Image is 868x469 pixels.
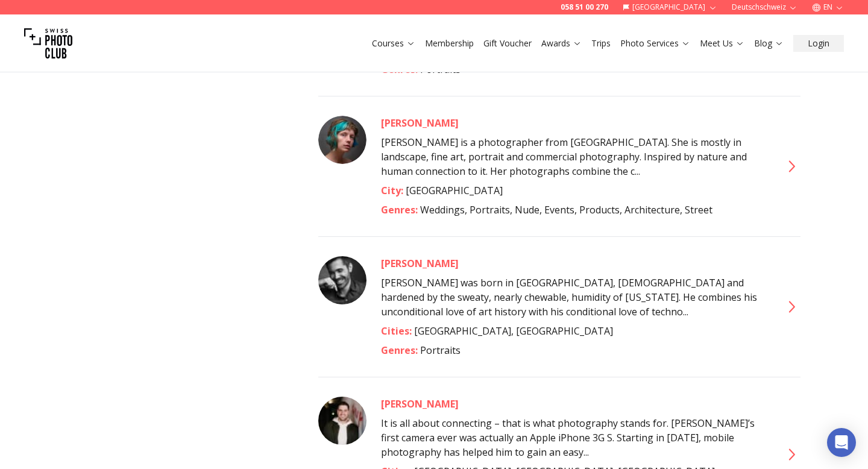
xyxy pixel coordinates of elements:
img: Swiss photo club [24,19,72,68]
button: Trips [587,35,615,52]
a: [PERSON_NAME] [381,397,767,411]
button: Meet Us [695,35,749,52]
a: Meet Us [700,37,744,49]
img: Anna Korbut [318,116,366,164]
p: It is all about connecting – that is what photography stands for. [PERSON_NAME]’s first camera ev... [381,416,767,459]
button: Gift Voucher [479,35,536,52]
span: [PERSON_NAME] is a photographer from [GEOGRAPHIC_DATA]. She is mostly in landscape, fine art, por... [381,136,747,178]
span: Genres : [381,203,420,216]
span: City : [381,184,406,197]
div: Weddings, Portraits, Nude, Events, Products, Architecture, Street [381,203,767,217]
a: Blog [754,37,784,49]
a: [PERSON_NAME] [381,116,767,130]
div: [GEOGRAPHIC_DATA], [GEOGRAPHIC_DATA] [381,324,767,338]
span: Cities : [381,324,414,338]
span: Genres : [381,344,420,357]
div: [GEOGRAPHIC_DATA] [381,183,767,198]
a: Awards [541,37,582,49]
button: Courses [367,35,420,52]
a: [PERSON_NAME] [381,256,767,271]
img: Daniel Heilig [318,397,366,445]
a: Trips [591,37,611,49]
a: Membership [425,37,474,49]
a: Gift Voucher [483,37,532,49]
span: [PERSON_NAME] was born in [GEOGRAPHIC_DATA], [DEMOGRAPHIC_DATA] and hardened by the sweaty, nearl... [381,276,757,318]
button: Blog [749,35,788,52]
button: Login [793,35,844,52]
div: Portraits [381,343,767,357]
img: Chris Knight [318,256,366,304]
a: 058 51 00 270 [561,2,608,12]
button: Awards [536,35,587,52]
a: Photo Services [620,37,690,49]
button: Membership [420,35,479,52]
button: Photo Services [615,35,695,52]
a: Courses [372,37,415,49]
div: Open Intercom Messenger [827,428,856,457]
